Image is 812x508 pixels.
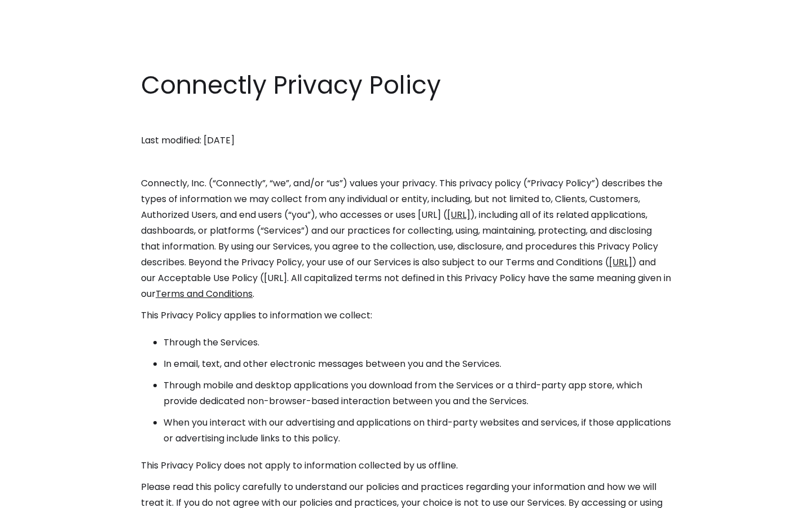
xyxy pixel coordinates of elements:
[164,335,671,351] li: Through the Services.
[156,287,253,300] a: Terms and Conditions
[447,208,470,221] a: [URL]
[164,415,671,446] li: When you interact with our advertising and applications on third-party websites and services, if ...
[141,133,671,148] p: Last modified: [DATE]
[609,256,632,269] a: [URL]
[164,356,671,372] li: In email, text, and other electronic messages between you and the Services.
[141,176,671,302] p: Connectly, Inc. (“Connectly”, “we”, and/or “us”) values your privacy. This privacy policy (“Priva...
[141,68,671,103] h1: Connectly Privacy Policy
[141,111,671,127] p: ‍
[23,488,68,504] ul: Language list
[164,378,671,409] li: Through mobile and desktop applications you download from the Services or a third-party app store...
[141,458,671,474] p: This Privacy Policy does not apply to information collected by us offline.
[141,308,671,323] p: This Privacy Policy applies to information we collect:
[141,154,671,170] p: ‍
[11,487,68,504] aside: Language selected: English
